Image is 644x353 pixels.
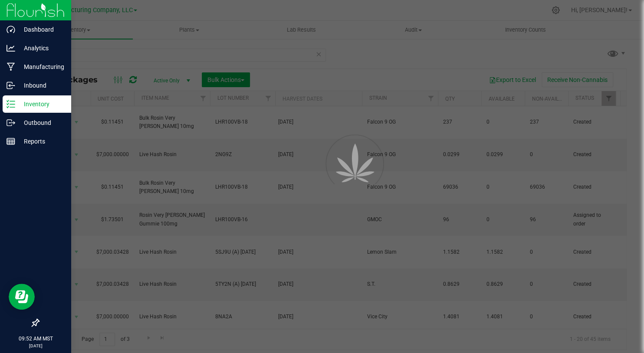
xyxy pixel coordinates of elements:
[7,118,15,127] inline-svg: Outbound
[7,44,15,52] inline-svg: Analytics
[15,24,67,35] p: Dashboard
[15,136,67,147] p: Reports
[15,43,67,53] p: Analytics
[4,343,67,349] p: [DATE]
[7,137,15,146] inline-svg: Reports
[7,100,15,108] inline-svg: Inventory
[15,80,67,91] p: Inbound
[15,118,67,128] p: Outbound
[9,284,35,310] iframe: Resource center
[7,62,15,71] inline-svg: Manufacturing
[7,81,15,90] inline-svg: Inbound
[7,25,15,34] inline-svg: Dashboard
[15,62,67,72] p: Manufacturing
[15,99,67,109] p: Inventory
[4,335,67,343] p: 09:52 AM MST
